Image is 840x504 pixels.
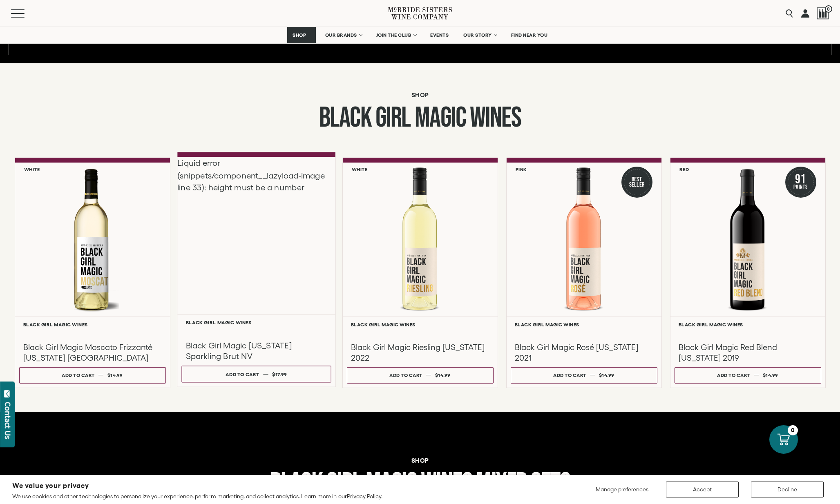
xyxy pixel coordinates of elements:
button: Add to cart $14.99 [19,367,166,384]
span: $14.99 [599,372,614,378]
a: Red 91 Points Black Girl Magic Red Blend Black Girl Magic Wines Black Girl Magic Red Blend [US_ST... [670,158,826,388]
h6: Black Girl Magic Wines [185,319,327,325]
span: 0 [825,5,832,13]
h6: White [24,167,40,172]
div: Contact Us [4,402,12,439]
div: Add to cart [62,369,95,381]
h6: Black Girl Magic Wines [679,322,817,327]
span: SHOP [293,32,306,38]
span: JOIN THE CLUB [376,32,411,38]
div: Add to cart [717,369,750,381]
a: FIND NEAR YOU [506,27,553,43]
a: EVENTS [425,27,454,43]
h2: We value your privacy [12,482,382,489]
span: Black [319,101,372,135]
div: Add to cart [553,369,586,381]
h3: Black Girl Magic Moscato Frizzanté [US_STATE] [GEOGRAPHIC_DATA] [23,342,162,363]
a: White Black Girl Magic Moscato Frizzanté California NV Black Girl Magic Wines Black Girl Magic Mo... [15,158,170,388]
div: Add to cart [226,368,259,380]
a: Privacy Policy. [347,493,382,500]
span: Magic [415,101,466,135]
span: Manage preferences [596,486,648,493]
h6: Red [679,167,689,172]
h3: Black Girl Magic Riesling [US_STATE] 2022 [351,342,489,363]
h6: Pink [516,167,527,172]
span: $14.99 [435,372,451,378]
h6: Black Girl Magic Wines [515,322,653,327]
button: Manage preferences [591,482,654,497]
button: Accept [666,482,739,497]
button: Add to cart $14.99 [511,367,657,384]
span: Wines [470,101,521,135]
button: Add to cart $17.99 [181,366,331,382]
h3: Black Girl Magic Red Blend [US_STATE] 2019 [679,342,817,363]
a: Liquid error (snippets/component__lazyload-image line 33): height must be a number Black Girl Mag... [177,152,336,387]
div: Add to cart [389,369,422,381]
h3: Black Girl Magic Rosé [US_STATE] 2021 [515,342,653,363]
span: OUR BRANDS [325,32,357,38]
span: Girl [375,101,411,135]
p: We use cookies and other technologies to personalize your experience, perform marketing, and coll... [12,493,382,500]
span: $17.99 [272,371,287,377]
a: OUR BRANDS [320,27,367,43]
button: Decline [751,482,824,497]
span: OUR STORY [463,32,492,38]
h6: White [352,167,368,172]
h6: Black Girl Magic Wines [23,322,162,327]
a: White Black Girl Magic Riesling California Black Girl Magic Wines Black Girl Magic Riesling [US_S... [342,158,498,388]
span: $14.99 [107,372,123,378]
span: EVENTS [430,32,449,38]
a: JOIN THE CLUB [371,27,421,43]
h6: Black Girl Magic Wines [351,322,489,327]
a: Pink Best Seller Black Girl Magic Rosé California Black Girl Magic Wines Black Girl Magic Rosé [U... [506,158,662,388]
a: SHOP [287,27,316,43]
span: FIND NEAR YOU [511,32,548,38]
span: $14.99 [763,372,778,378]
button: Add to cart $14.99 [347,367,494,384]
button: Mobile Menu Trigger [11,9,40,18]
div: Liquid error (snippets/component__lazyload-image line 33): height must be a number [177,157,335,314]
div: 0 [788,425,798,435]
h3: Black Girl Magic [US_STATE] Sparkling Brut NV [185,340,327,361]
a: OUR STORY [458,27,502,43]
button: Add to cart $14.99 [675,367,821,384]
